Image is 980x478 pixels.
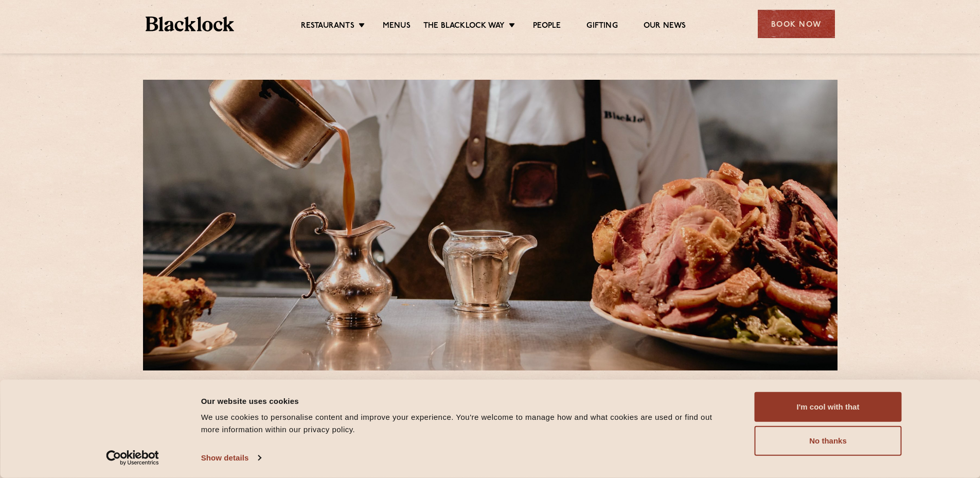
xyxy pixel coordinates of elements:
[201,395,732,407] div: Our website uses cookies
[755,426,902,456] button: No thanks
[201,411,732,436] div: We use cookies to personalise content and improve your experience. You're welcome to manage how a...
[87,450,177,466] a: Usercentrics Cookiebot - opens in a new window
[423,21,505,32] a: The Blacklock Way
[301,21,354,32] a: Restaurants
[201,450,261,466] a: Show details
[755,392,902,422] button: I'm cool with that
[383,21,411,32] a: Menus
[146,16,235,31] img: BL_Textured_Logo-footer-cropped.svg
[758,10,835,38] div: Book Now
[644,21,686,32] a: Our News
[586,21,617,32] a: Gifting
[533,21,561,32] a: People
